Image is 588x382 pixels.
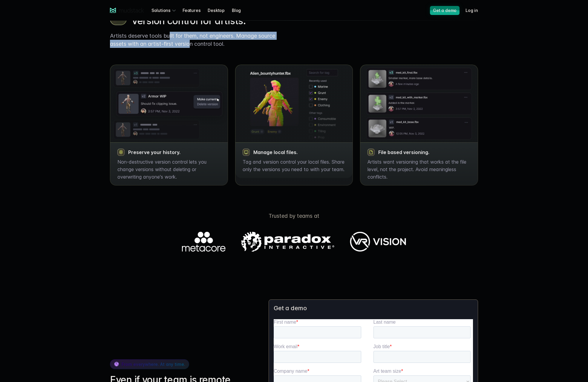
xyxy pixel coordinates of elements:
[117,149,125,156] img: shield and lock icon
[235,65,353,142] img: Boots model in normals, UVs and wireframe
[7,108,70,113] span: Work with outsourced artists?
[253,149,346,155] h3: Manage local files.
[131,15,289,27] h2: Version control for artists.
[243,149,250,156] img: magnifying glass icon
[1,109,5,112] input: Work with outsourced artists?
[110,65,228,142] img: Boots model in normals, UVs and wireframe
[465,5,485,16] a: Log in
[182,232,406,252] img: Logos of companies using mudstack.
[110,32,289,48] p: Artists deserve tools built for them, not engineers. Manage source assets with an artist-first ve...
[117,158,220,180] p: Non-destructive version control lets you change versions without deleting or overwriting anyone's...
[100,49,128,54] span: Art team size
[378,149,471,155] h3: File based versioning.
[183,5,208,16] a: Features
[274,305,473,312] h3: Get a demo
[232,5,248,16] a: Blog
[110,8,144,13] a: mudstack logo
[122,362,185,367] span: From everywhere. At any time.
[128,149,220,155] h3: Preserve your history.
[208,5,232,16] a: Desktop
[103,212,485,220] p: Trusted by teams at
[151,5,178,16] div: Solutions
[243,158,346,173] p: Tag and version control your local files. Share only the versions you need to with your team.
[367,158,471,180] p: Artists want versioning that works at the file level, not the project. Avoid meaningless conflicts.
[430,6,460,15] a: Get a demo
[100,25,116,30] span: Job title
[100,0,122,5] span: Last name
[360,65,478,142] img: Boots model in normals, UVs and wireframe
[367,149,375,156] img: magnifying glass icon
